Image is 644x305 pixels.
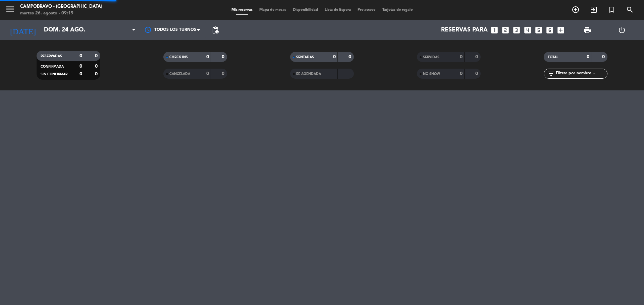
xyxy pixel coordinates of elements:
[545,26,554,34] i: looks_6
[548,56,558,59] span: TOTAL
[256,8,289,12] span: Mapa de mesas
[423,72,440,76] span: NO SHOW
[79,64,82,69] strong: 0
[556,26,565,34] i: add_box
[20,10,102,17] div: martes 26. agosto - 09:19
[95,72,99,76] strong: 0
[5,4,15,16] button: menu
[296,72,321,76] span: RE AGENDADA
[475,71,479,76] strong: 0
[608,6,616,14] i: turned_in_not
[555,70,607,77] input: Filtrar por nombre...
[41,55,62,58] span: RESERVADAS
[41,65,64,68] span: CONFIRMADA
[289,8,321,12] span: Disponibilidad
[206,55,209,59] strong: 0
[572,6,580,14] i: add_circle_outline
[441,27,488,33] span: Reservas para
[79,54,82,58] strong: 0
[222,71,226,76] strong: 0
[583,26,591,34] span: print
[626,6,634,14] i: search
[95,64,99,69] strong: 0
[222,55,226,59] strong: 0
[5,23,41,37] i: [DATE]
[206,71,209,76] strong: 0
[62,26,70,34] i: arrow_drop_down
[460,55,463,59] strong: 0
[321,8,354,12] span: Lista de Espera
[602,55,606,59] strong: 0
[604,20,639,40] div: LOG OUT
[618,26,626,34] i: power_settings_new
[512,26,521,34] i: looks_3
[590,6,598,14] i: exit_to_app
[169,56,188,59] span: CHECK INS
[348,55,353,59] strong: 0
[41,73,67,76] span: SIN CONFIRMAR
[423,56,439,59] span: SERVIDAS
[379,8,416,12] span: Tarjetas de regalo
[460,71,463,76] strong: 0
[228,8,256,12] span: Mis reservas
[587,55,589,59] strong: 0
[475,55,479,59] strong: 0
[547,70,555,78] i: filter_list
[169,72,190,76] span: CANCELADA
[5,4,15,14] i: menu
[490,26,499,34] i: looks_one
[354,8,379,12] span: Pre-acceso
[79,72,82,76] strong: 0
[95,54,99,58] strong: 0
[296,56,314,59] span: SENTADAS
[333,55,336,59] strong: 0
[211,26,219,34] span: pending_actions
[534,26,543,34] i: looks_5
[523,26,532,34] i: looks_4
[20,3,102,10] div: Campobravo - [GEOGRAPHIC_DATA]
[501,26,510,34] i: looks_two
